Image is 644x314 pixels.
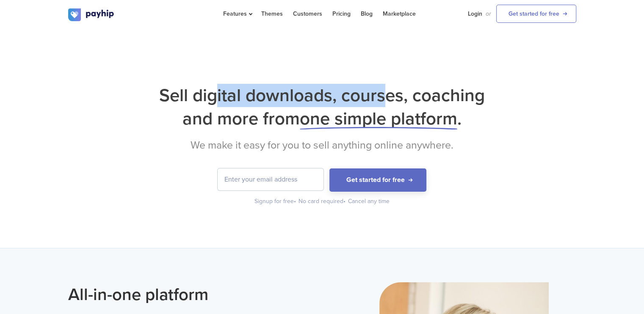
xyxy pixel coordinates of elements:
[68,282,316,307] h2: All-in-one platform
[254,197,297,206] div: Signup for free
[68,8,115,21] img: logo.svg
[329,168,426,192] button: Get started for free
[294,198,296,205] span: •
[343,198,345,205] span: •
[299,197,346,206] div: No card required
[300,108,457,129] span: one simple platform
[223,10,251,17] span: Features
[496,5,576,23] a: Get started for free
[68,84,576,130] h1: Sell digital downloads, courses, coaching and more from
[348,197,390,206] div: Cancel any time
[68,139,576,151] h2: We make it easy for you to sell anything online anywhere.
[218,168,323,190] input: Enter your email address
[457,108,462,129] span: .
